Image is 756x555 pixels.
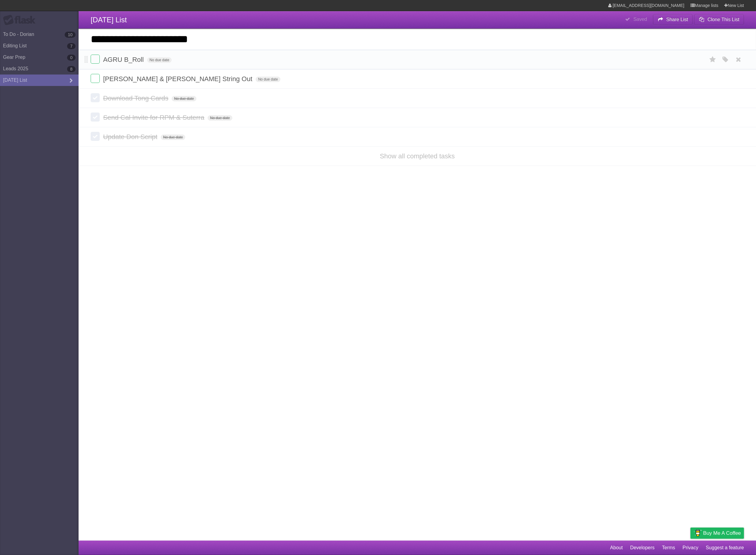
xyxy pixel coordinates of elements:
b: 7 [67,43,76,49]
img: Buy me a coffee [693,528,702,538]
label: Done [91,55,100,64]
a: Show all completed tasks [380,152,455,160]
b: 0 [67,55,76,61]
span: Buy me a coffee [703,528,741,538]
a: Developers [630,542,654,553]
button: Share List [653,14,693,25]
a: Privacy [683,542,698,553]
b: 8 [67,66,76,72]
label: Done [91,113,100,122]
label: Done [91,132,100,141]
b: Share List [666,17,688,22]
label: Star task [707,55,719,65]
span: AGRU B_Roll [103,56,145,63]
a: About [610,542,623,553]
span: No due date [172,96,196,101]
b: 10 [65,32,76,38]
a: Suggest a feature [706,542,744,553]
span: No due date [147,57,172,63]
span: Update Don Script [103,133,159,141]
b: Saved [633,17,647,22]
span: No due date [161,135,185,140]
span: [DATE] List [91,16,127,24]
label: Done [91,74,100,83]
button: Clone This List [694,14,744,25]
div: Flask [3,15,39,26]
a: Terms [662,542,675,553]
label: Done [91,93,100,102]
b: Clone This List [707,17,739,22]
a: Buy me a coffee [690,528,744,539]
span: Download Tong Cards [103,94,170,102]
span: No due date [256,77,280,82]
span: [PERSON_NAME] & [PERSON_NAME] String Out [103,75,254,83]
span: No due date [208,115,232,121]
span: Send Cal Invite for RPM & Suterra [103,114,206,121]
